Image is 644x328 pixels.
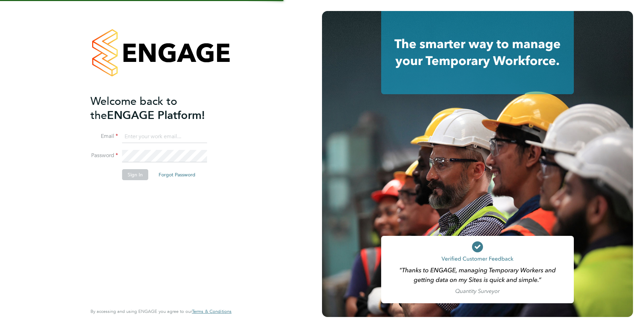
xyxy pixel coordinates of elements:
[153,169,201,180] button: Forgot Password
[90,308,232,314] span: By accessing and using ENGAGE you agree to our
[122,131,207,143] input: Enter your work email...
[192,309,232,314] a: Terms & Conditions
[90,133,118,140] label: Email
[90,152,118,159] label: Password
[90,95,177,122] span: Welcome back to the
[122,169,148,180] button: Sign In
[90,94,225,122] h2: ENGAGE Platform!
[192,308,232,314] span: Terms & Conditions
